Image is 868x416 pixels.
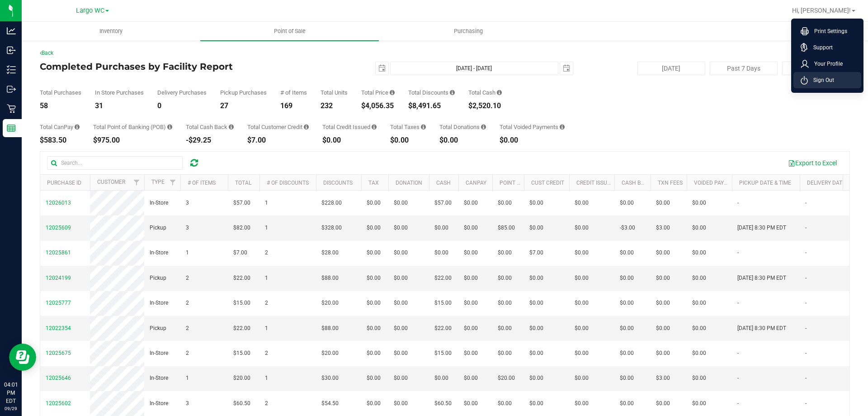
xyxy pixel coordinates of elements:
div: $0.00 [439,137,486,144]
span: 1 [265,224,268,232]
div: Total Voided Payments [500,124,565,130]
div: Pickup Purchases [220,90,267,96]
a: Cash Back [622,180,651,186]
span: $0.00 [464,249,478,257]
button: Past 30 Days [782,62,850,75]
span: [DATE] 8:30 PM EDT [737,324,786,333]
span: In-Store [150,249,168,257]
a: Support [801,43,858,52]
span: In-Store [150,374,168,383]
a: Total [235,180,251,186]
a: Purchasing [379,22,557,41]
span: - [737,399,739,408]
span: $15.00 [233,299,250,307]
div: Total CanPay [40,124,80,130]
span: 3 [186,224,189,232]
span: 1 [265,274,268,282]
span: $0.00 [692,249,706,257]
span: - [737,374,739,383]
span: 2 [186,324,189,333]
div: 169 [280,102,307,110]
div: In Store Purchases [95,90,144,96]
span: $0.00 [620,324,634,333]
a: Purchase ID [47,180,81,186]
span: Print Settings [809,27,847,36]
span: $0.00 [434,224,448,232]
input: Search... [47,156,183,170]
span: $0.00 [498,349,512,358]
span: $20.00 [321,349,339,358]
span: $0.00 [575,224,589,232]
inline-svg: Reports [7,124,16,133]
span: $0.00 [692,224,706,232]
span: $0.00 [464,399,478,408]
span: 12025777 [46,300,71,306]
i: Sum of all voided payment transaction amounts, excluding tips and transaction fees, for all purch... [560,124,565,130]
span: $0.00 [529,374,543,383]
span: $0.00 [367,349,381,358]
span: $0.00 [575,249,589,257]
a: Donation [396,180,422,186]
a: Delivery Date [807,180,845,186]
span: $0.00 [692,274,706,282]
span: 1 [186,249,189,257]
a: Inventory [22,22,200,41]
div: Total Donations [439,124,486,130]
span: $0.00 [575,274,589,282]
i: Sum of the total prices of all purchases in the date range. [390,90,395,96]
span: 2 [265,249,268,257]
span: $0.00 [692,199,706,207]
span: $0.00 [464,324,478,333]
span: $0.00 [434,249,448,257]
span: $328.00 [321,224,342,232]
div: Total Units [321,90,348,96]
span: Hi, [PERSON_NAME]! [792,7,851,14]
span: 2 [265,299,268,307]
span: $0.00 [575,374,589,383]
a: Cust Credit [531,180,564,186]
span: $0.00 [464,374,478,383]
span: select [560,62,573,75]
span: 12025861 [46,249,71,256]
span: 1 [186,374,189,383]
span: - [737,249,739,257]
span: 3 [186,399,189,408]
span: Inventory [87,27,135,35]
div: # of Items [280,90,307,96]
inline-svg: Retail [7,104,16,113]
a: CanPay [466,180,486,186]
span: 12025609 [46,225,71,231]
span: $0.00 [367,224,381,232]
span: $0.00 [656,399,670,408]
span: $0.00 [692,399,706,408]
iframe: Resource center [9,344,36,371]
span: $0.00 [394,249,408,257]
i: Sum of the successful, non-voided CanPay payment transactions for all purchases in the date range. [75,124,80,130]
span: $0.00 [575,399,589,408]
span: Pickup [150,324,166,333]
a: Tax [368,180,379,186]
span: $60.50 [233,399,250,408]
i: Sum of the successful, non-voided payments using account credit for all purchases in the date range. [304,124,309,130]
div: $4,056.35 [361,102,395,110]
span: $0.00 [620,249,634,257]
i: Sum of the total taxes for all purchases in the date range. [421,124,426,130]
a: Discounts [323,180,353,186]
span: $0.00 [464,199,478,207]
span: $0.00 [394,324,408,333]
span: $0.00 [620,374,634,383]
span: 12026013 [46,200,71,206]
span: $30.00 [321,374,339,383]
a: Point of Banking (POB) [500,180,564,186]
i: Sum of all account credit issued for all refunds from returned purchases in the date range. [372,124,377,130]
span: $0.00 [529,199,543,207]
span: $228.00 [321,199,342,207]
span: [DATE] 8:30 PM EDT [737,274,786,282]
span: - [805,374,807,383]
i: Sum of the successful, non-voided point-of-banking payment transactions, both via payment termina... [167,124,172,130]
span: $0.00 [529,224,543,232]
inline-svg: Inventory [7,65,16,74]
span: 12025675 [46,350,71,356]
div: Total Discounts [408,90,455,96]
div: Total Taxes [390,124,426,130]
